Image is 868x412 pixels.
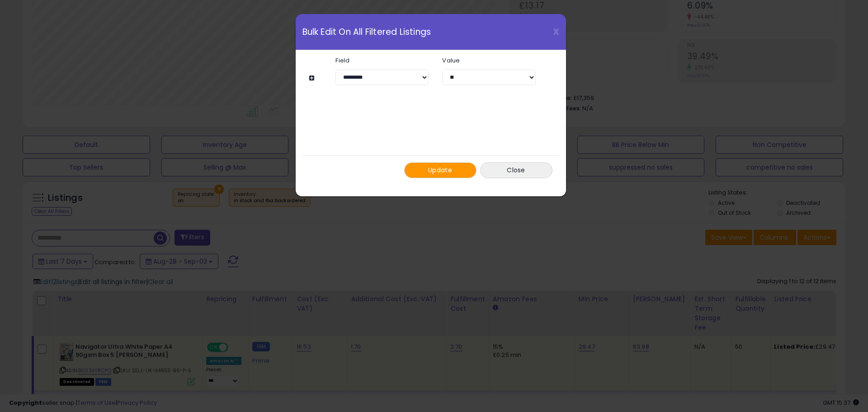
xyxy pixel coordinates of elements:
button: Close [480,162,552,178]
span: X [553,25,559,38]
span: Update [428,166,452,175]
span: Bulk Edit On All Filtered Listings [302,28,431,36]
label: Field [329,57,435,63]
label: Value [435,57,542,63]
